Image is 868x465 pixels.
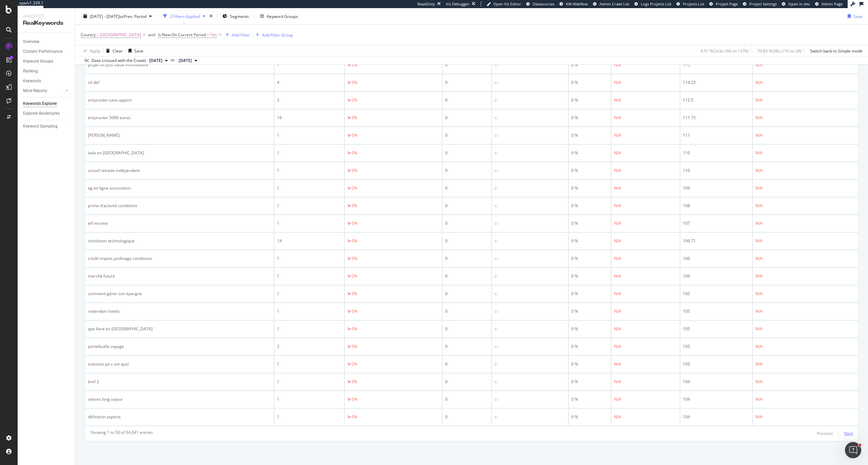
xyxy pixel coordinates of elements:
[498,291,500,297] div: -
[494,240,497,242] img: Equal
[755,308,763,314] div: N/A
[88,379,271,385] div: bref 2
[88,168,271,174] div: urssaf retraite indépendant
[614,344,621,350] div: N/A
[90,429,153,438] div: Showing 1 to 50 of 34,641 entries
[494,135,497,137] img: Equal
[170,13,200,19] div: 2 Filters Applied
[253,31,293,39] button: Add Filter Group
[352,361,357,367] div: 0%
[158,32,206,38] span: Is New On Current Period
[614,396,621,402] div: N/A
[755,396,763,402] div: N/A
[257,11,301,22] button: Keyword Groups
[23,100,70,107] a: Keywords Explorer
[755,414,763,420] div: N/A
[223,31,250,39] button: Add Filter
[815,1,843,7] a: Admin Page
[277,220,341,226] div: 1
[683,361,750,367] div: 105
[614,308,621,314] div: N/A
[571,115,608,121] div: 0 %
[81,32,96,38] span: Country
[23,14,70,19] div: Analytics
[571,344,608,350] div: 0 %
[23,110,70,117] a: Explorer Bookmarks
[614,185,621,191] div: N/A
[103,45,123,56] button: Clear
[352,220,357,226] div: 0%
[88,203,271,209] div: prime d'activité conditions
[352,168,357,174] div: 0%
[23,68,70,75] a: Ranking
[92,58,146,64] div: Data crossed with the Crawls
[210,30,217,40] span: Yes
[683,168,750,174] div: 110
[88,97,271,103] div: emprunter sans apport
[683,80,750,86] div: 114.25
[810,48,863,53] div: Switch back to Simple mode
[755,97,763,103] div: N/A
[179,58,192,64] span: 2025 Jun. 28th
[88,273,271,279] div: marché future
[755,238,763,244] div: N/A
[844,430,853,436] div: Next
[126,45,143,56] button: Save
[277,326,341,332] div: 1
[571,168,608,174] div: 0 %
[844,429,853,438] button: Next
[494,223,497,225] img: Equal
[755,273,763,279] div: N/A
[277,273,341,279] div: 1
[23,68,38,75] div: Ranking
[755,256,763,262] div: N/A
[88,308,271,314] div: rotterdam hotels
[23,48,70,55] a: Content Performance
[445,185,489,191] div: 0
[494,328,497,330] img: Equal
[445,168,489,174] div: 0
[445,115,489,121] div: 0
[749,1,777,6] span: Project Settings
[853,13,863,19] div: Save
[571,326,608,332] div: 0 %
[788,1,810,6] span: Open in dev
[352,291,357,297] div: 0%
[445,344,489,350] div: 0
[277,168,341,174] div: 1
[614,62,621,68] div: N/A
[445,97,489,103] div: 0
[782,1,810,7] a: Open in dev
[277,344,341,350] div: 2
[445,238,489,244] div: 0
[683,1,704,6] span: Projects List
[352,62,357,68] div: 0%
[498,256,500,262] div: -
[445,203,489,209] div: 0
[88,115,271,121] div: emprunter 5000 euros
[498,221,500,227] div: -
[352,115,357,121] div: 0%
[498,168,500,174] div: -
[614,256,621,262] div: N/A
[566,1,588,6] span: KW Webflow
[683,203,750,209] div: 108
[23,48,62,55] div: Content Performance
[498,150,500,156] div: -
[23,77,70,85] a: Keywords
[845,11,863,22] button: Save
[571,80,608,86] div: 0 %
[88,344,271,350] div: portefeuille voyage
[88,326,271,332] div: que faire en [GEOGRAPHIC_DATA]
[277,396,341,402] div: 1
[352,344,357,350] div: 0%
[498,203,500,209] div: -
[614,291,621,297] div: N/A
[701,48,749,53] div: 4.51 % Clicks ( 6K on 137K )
[614,115,621,121] div: N/A
[88,220,271,226] div: etf income
[494,170,497,172] img: Equal
[88,185,271,191] div: ag en ligne association
[498,326,500,332] div: -
[88,132,271,138] div: [PERSON_NAME]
